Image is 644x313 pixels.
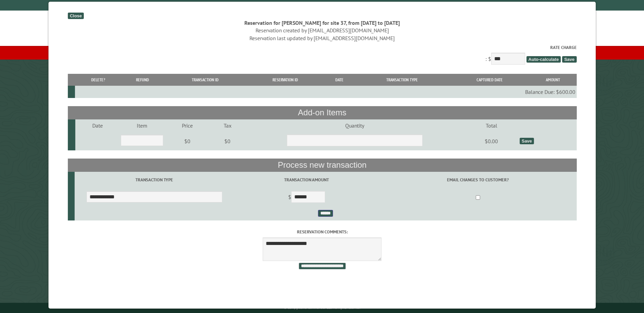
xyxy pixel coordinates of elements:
td: Date [75,119,120,132]
td: $0.00 [464,132,518,151]
td: Quantity [245,119,464,132]
label: Transaction Type [75,177,233,183]
div: Close [68,13,84,19]
label: Reservation comments: [68,229,576,235]
th: Add-on Items [68,106,576,119]
div: Reservation for [PERSON_NAME] for site 37, from [DATE] to [DATE] [68,19,576,27]
div: Reservation created by [EMAIL_ADDRESS][DOMAIN_NAME] [68,27,576,34]
div: Reservation last updated by [EMAIL_ADDRESS][DOMAIN_NAME] [68,34,576,42]
span: Auto-calculate [526,56,561,63]
td: Balance Due: $600.00 [75,86,576,98]
th: Transaction Type [354,74,449,86]
td: Total [464,119,518,132]
th: Delete? [75,74,121,86]
label: Email changes to customer? [380,177,575,183]
th: Captured Date [449,74,530,86]
td: $ [234,188,379,207]
td: $0 [210,132,245,151]
small: © Campground Commander LLC. All rights reserved. [284,306,361,310]
label: Rate Charge [68,44,576,51]
th: Date [324,74,354,86]
td: Item [120,119,164,132]
td: Tax [210,119,245,132]
div: : $ [68,44,576,66]
th: Amount [529,74,576,86]
label: Transaction Amount [235,177,378,183]
th: Process new transaction [68,159,576,171]
th: Transaction ID [164,74,246,86]
td: $0 [164,132,210,151]
th: Refund [121,74,164,86]
th: Reservation ID [246,74,324,86]
td: Price [164,119,210,132]
div: Save [519,138,534,144]
span: Save [562,56,576,63]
